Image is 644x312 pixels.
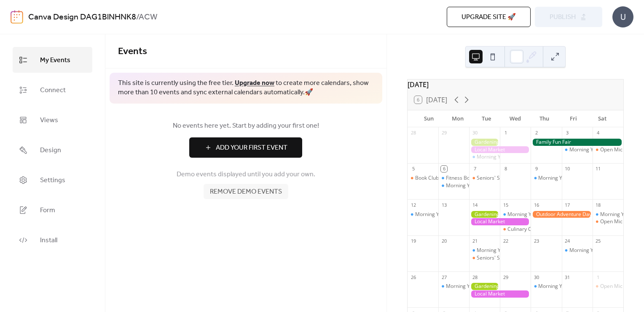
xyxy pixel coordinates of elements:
[469,146,531,153] div: Local Market
[469,153,500,161] div: Morning Yoga Bliss
[469,283,500,290] div: Gardening Workshop
[13,107,92,133] a: Views
[441,130,447,136] div: 29
[531,139,623,146] div: Family Fun Fair
[472,130,478,136] div: 30
[210,187,282,197] span: Remove demo events
[40,114,58,127] span: Views
[414,110,443,127] div: Sun
[136,9,139,25] b: /
[189,137,302,158] button: Add Your First Event
[564,166,571,172] div: 10
[502,274,509,280] div: 29
[13,137,92,163] a: Design
[564,202,571,208] div: 17
[441,166,447,172] div: 6
[533,130,539,136] div: 2
[531,211,592,218] div: Outdoor Adventure Day
[502,202,509,208] div: 15
[469,139,500,146] div: Gardening Workshop
[530,110,559,127] div: Thu
[438,182,469,189] div: Morning Yoga Bliss
[477,153,522,161] div: Morning Yoga Bliss
[538,283,583,290] div: Morning Yoga Bliss
[500,211,531,218] div: Morning Yoga Bliss
[562,247,593,254] div: Morning Yoga Bliss
[216,143,287,153] span: Add Your First Event
[559,110,588,127] div: Fri
[118,42,147,61] span: Events
[564,130,571,136] div: 3
[40,144,61,157] span: Design
[472,202,478,208] div: 14
[408,211,438,218] div: Morning Yoga Bliss
[118,137,374,158] a: Add Your First Event
[139,9,158,25] b: ACW
[469,211,500,218] div: Gardening Workshop
[507,226,561,233] div: Culinary Cooking Class
[562,146,593,153] div: Morning Yoga Bliss
[569,146,614,153] div: Morning Yoga Bliss
[472,238,478,244] div: 21
[612,6,633,27] div: U
[438,175,469,182] div: Fitness Bootcamp
[408,175,438,182] div: Book Club Gathering
[40,84,66,97] span: Connect
[13,77,92,103] a: Connect
[28,9,136,25] a: Canva Design DAG1BlNHNK8
[502,130,509,136] div: 1
[501,110,530,127] div: Wed
[531,175,561,182] div: Morning Yoga Bliss
[477,255,521,262] div: Seniors' Social Tea
[593,218,623,225] div: Open Mic Night
[502,238,509,244] div: 22
[588,110,617,127] div: Sat
[441,238,447,244] div: 20
[410,274,416,280] div: 26
[204,184,288,199] button: Remove demo events
[502,166,509,172] div: 8
[13,47,92,73] a: My Events
[472,274,478,280] div: 28
[177,170,315,180] span: Demo events displayed until you add your own.
[408,79,623,90] div: [DATE]
[441,274,447,280] div: 27
[533,202,539,208] div: 16
[595,238,601,244] div: 25
[410,130,416,136] div: 28
[593,211,623,218] div: Morning Yoga Bliss
[462,12,516,22] span: Upgrade site 🚀
[118,79,374,98] span: This site is currently using the free tier. to create more calendars, show more than 10 events an...
[40,234,57,247] span: Install
[600,218,636,225] div: Open Mic Night
[40,174,65,187] span: Settings
[40,54,70,67] span: My Events
[446,182,491,189] div: Morning Yoga Bliss
[533,274,539,280] div: 30
[600,283,636,290] div: Open Mic Night
[469,218,531,225] div: Local Market
[477,175,521,182] div: Seniors' Social Tea
[472,110,501,127] div: Tue
[13,227,92,253] a: Install
[472,166,478,172] div: 7
[446,283,491,290] div: Morning Yoga Bliss
[443,110,472,127] div: Mon
[446,175,488,182] div: Fitness Bootcamp
[564,274,571,280] div: 31
[235,77,274,90] a: Upgrade now
[469,255,500,262] div: Seniors' Social Tea
[410,166,416,172] div: 5
[415,211,460,218] div: Morning Yoga Bliss
[600,146,636,153] div: Open Mic Night
[595,274,601,280] div: 1
[13,167,92,193] a: Settings
[441,202,447,208] div: 13
[415,175,464,182] div: Book Club Gathering
[593,283,623,290] div: Open Mic Night
[118,121,374,131] span: No events here yet. Start by adding your first one!
[11,10,23,24] img: logo
[507,211,553,218] div: Morning Yoga Bliss
[13,197,92,223] a: Form
[410,202,416,208] div: 12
